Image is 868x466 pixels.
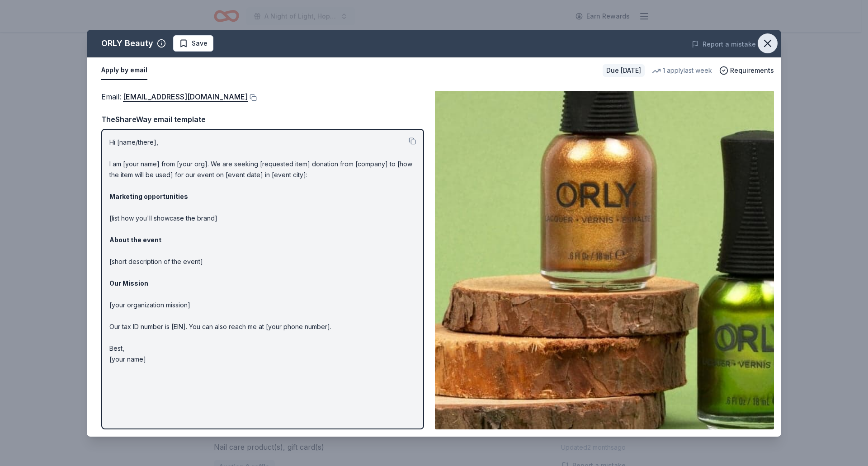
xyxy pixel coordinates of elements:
div: Due [DATE] [603,64,645,77]
span: Save [192,38,208,49]
strong: Marketing opportunities [109,193,188,200]
img: Image for ORLY Beauty [435,91,774,429]
p: Hi [name/there], I am [your name] from [your org]. We are seeking [requested item] donation from ... [109,137,416,365]
button: Requirements [719,65,774,76]
button: Report a mistake [692,39,756,50]
strong: About the event [109,236,161,244]
button: Save [173,35,213,52]
a: [EMAIL_ADDRESS][DOMAIN_NAME] [123,91,248,103]
strong: Our Mission [109,279,148,287]
span: Requirements [730,65,774,76]
div: 1 apply last week [652,65,712,76]
span: Email : [101,92,248,101]
div: ORLY Beauty [101,36,153,51]
div: TheShareWay email template [101,113,424,125]
button: Apply by email [101,61,147,80]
